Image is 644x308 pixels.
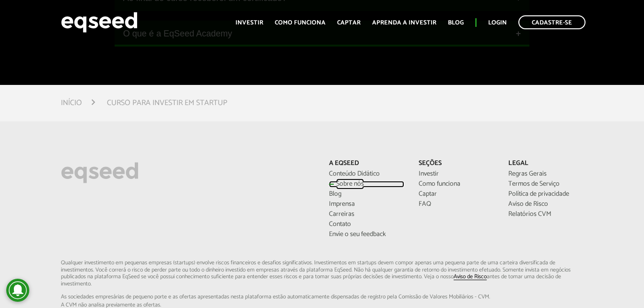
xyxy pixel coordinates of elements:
[61,10,138,35] img: EqSeed
[235,20,263,26] a: Investir
[61,99,82,107] a: Início
[508,171,584,178] a: Regras Gerais
[419,181,494,188] a: Como funciona
[329,181,404,188] a: Sobre nós
[419,160,494,168] p: Seções
[337,20,361,26] a: Captar
[419,171,494,178] a: Investir
[61,294,583,300] span: As sociedades empresárias de pequeno porte e as ofertas apresentadas nesta plataforma estão aut...
[518,15,585,29] a: Cadastre-se
[61,302,583,308] span: A CVM não analisa previamente as ofertas.
[329,160,404,168] p: A EqSeed
[372,20,436,26] a: Aprenda a investir
[508,181,584,188] a: Termos de Serviço
[329,221,404,228] a: Contato
[329,231,404,238] a: Envie o seu feedback
[454,274,487,280] a: Aviso de Risco
[508,201,584,208] a: Aviso de Risco
[275,20,326,26] a: Como funciona
[508,191,584,198] a: Política de privacidade
[419,201,494,208] a: FAQ
[329,211,404,218] a: Carreiras
[508,211,584,218] a: Relatórios CVM
[329,191,404,198] a: Blog
[107,96,227,109] li: Curso para Investir em Startup
[508,160,584,168] p: Legal
[419,191,494,198] a: Captar
[61,160,139,186] img: EqSeed Logo
[329,171,404,178] a: Conteúdo Didático
[448,20,464,26] a: Blog
[329,201,404,208] a: Imprensa
[488,20,507,26] a: Login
